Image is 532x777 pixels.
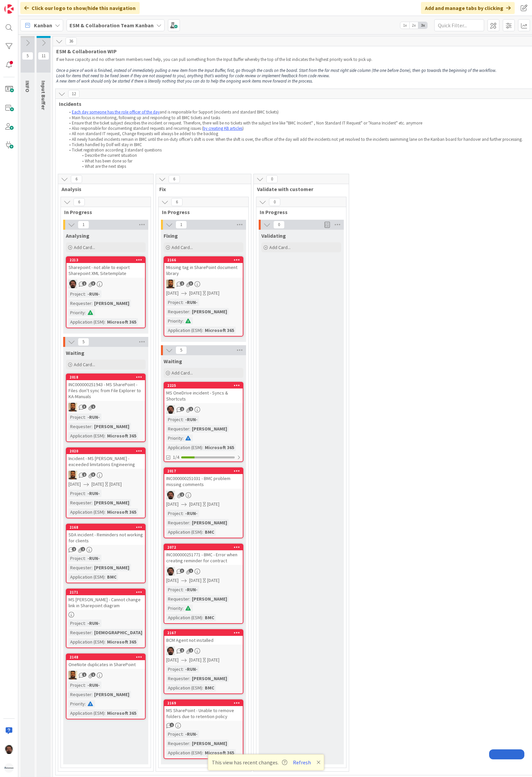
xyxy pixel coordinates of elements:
div: Application (ESM) [166,327,202,334]
div: 2148 [69,655,145,659]
span: : [104,638,105,646]
div: AC [164,405,243,414]
div: Project [166,510,183,517]
div: Application (ESM) [68,638,104,646]
div: SDA incident - Reminders not working for clients [66,530,145,545]
div: -RUN- [86,555,101,562]
span: In Progress [260,209,338,215]
span: 1x [400,22,409,29]
div: 2213 [69,258,145,262]
div: 2225 [167,383,243,388]
span: 1 [78,221,89,229]
div: BMC [203,684,216,691]
img: AC [4,745,14,754]
span: 2 [189,648,193,652]
div: 2167 [164,630,243,636]
div: Incident - MS [PERSON_NAME] - exceeded limitations Engineering [66,454,145,469]
div: Application (ESM) [166,749,202,756]
span: [DATE] [189,290,201,297]
span: : [189,519,190,526]
span: 2 [82,472,86,477]
div: Microsoft 365 [203,444,236,451]
div: Microsoft 365 [203,327,236,334]
div: 2148OneNote duplicates in SharePoint [66,654,145,669]
div: 2018INC000000251943 - MS SharePoint - Files don't sync from File Explorer to KA-Manuals [66,374,145,401]
span: Kanban [34,21,52,29]
div: INC000000251031 - BMC problem missing comments [164,474,243,489]
span: 6 [73,198,85,206]
div: MS SharePoint - Unable to remove folders due to retention policy [164,706,243,721]
span: 3 [91,281,95,286]
div: 2148 [66,654,145,660]
span: : [104,318,105,326]
span: : [183,665,184,673]
div: 2018 [66,374,145,380]
div: Application (ESM) [166,528,202,536]
span: 5 [78,338,89,346]
div: Application (ESM) [166,614,202,621]
div: Requester [166,595,189,603]
img: Visit kanbanzone.com [4,4,14,14]
span: 3 [189,281,193,286]
span: [DATE] [166,501,179,508]
div: 2072 [167,545,243,550]
div: Project [68,681,85,689]
span: 2 [180,281,184,286]
span: : [104,508,105,516]
span: : [189,675,190,682]
div: Requester [68,423,91,430]
div: 2171 [69,590,145,595]
img: DM [166,280,175,288]
div: 2020Incident - MS [PERSON_NAME] - exceeded limitations Engineering [66,448,145,469]
span: [DATE] [166,290,179,297]
span: : [202,528,203,536]
span: : [189,740,190,747]
div: -RUN- [86,413,101,421]
div: BCM Agent not installed [164,636,243,645]
span: : [183,416,184,423]
span: 5 [176,346,187,354]
span: : [85,555,86,562]
span: In Progress [64,209,142,215]
span: Add Card... [172,244,193,250]
div: Application (ESM) [166,444,202,451]
a: by creating KB articles [203,126,242,131]
span: : [202,749,203,756]
div: Application (ESM) [166,684,202,691]
div: Priority [68,309,85,316]
span: 12 [68,90,79,98]
span: 3 [82,404,86,409]
span: 3 [91,472,95,477]
div: -RUN- [86,290,101,298]
div: AC [164,567,243,576]
span: INFO [24,81,31,92]
div: Application (ESM) [68,573,104,581]
span: 1 [82,281,86,286]
img: DM [68,471,77,479]
div: 2168SDA incident - Reminders not working for clients [66,524,145,545]
span: Waiting [66,350,84,356]
div: 2213 [66,257,145,263]
div: 2017INC000000251031 - BMC problem missing comments [164,468,243,489]
span: 6 [169,175,180,183]
div: Requester [68,564,91,571]
span: : [183,605,184,612]
span: : [85,620,86,627]
span: Analysis [62,186,145,192]
span: 2 [81,547,85,551]
div: [PERSON_NAME] [190,740,229,747]
span: [DATE] [68,481,81,488]
span: 1 [91,404,95,409]
span: This view has recent changes. [212,758,287,766]
div: Missing tag in SharePoint document library [164,263,243,278]
span: [DATE] [91,481,104,488]
img: DM [68,403,77,411]
div: Requester [166,675,189,682]
div: Sharepoint - not able to export Sharepoint XML Sitetemplate [66,263,145,278]
div: Project [166,730,183,738]
span: 0 [273,221,285,229]
div: [PERSON_NAME] [190,675,229,682]
em: A new item of work should only be started if there is literally nothing that you can do to help t... [56,78,313,84]
img: AC [166,405,175,414]
div: 2168 [66,524,145,530]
